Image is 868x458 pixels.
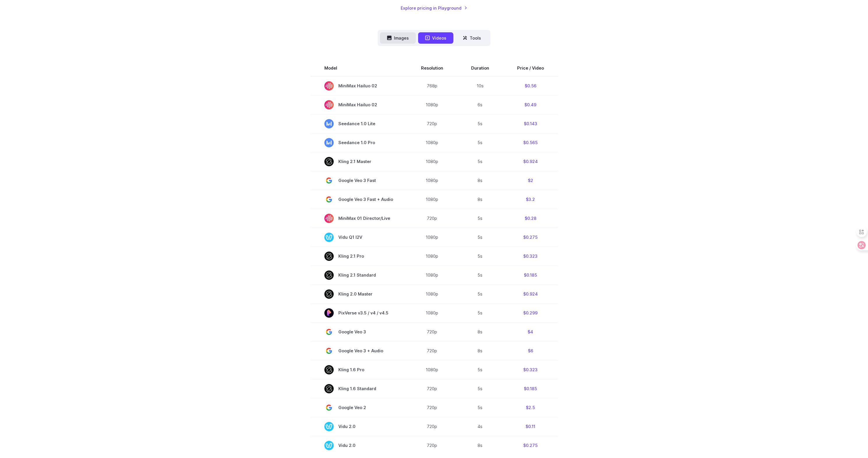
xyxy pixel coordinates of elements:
td: 768p [407,76,457,96]
td: 5s [457,266,503,284]
td: 1080p [407,247,457,266]
span: Google Veo 3 Fast [324,176,393,185]
td: $0.323 [503,360,558,379]
td: $0.275 [503,436,558,455]
td: 8s [457,171,503,190]
td: 720p [407,114,457,133]
span: Vidu 2.0 [324,441,393,450]
span: MiniMax 01 Director/Live [324,214,393,223]
td: $0.11 [503,417,558,436]
td: 1080p [407,95,457,114]
td: 1080p [407,171,457,190]
td: 720p [407,322,457,341]
span: Vidu 2.0 [324,422,393,431]
span: Kling 2.1 Standard [324,270,393,280]
td: 5s [457,379,503,398]
span: Vidu Q1 I2V [324,233,393,242]
span: MiniMax Hailuo 02 [324,100,393,109]
td: $6 [503,341,558,360]
span: Kling 2.1 Pro [324,252,393,261]
td: 5s [457,360,503,379]
td: 5s [457,284,503,303]
td: 1080p [407,360,457,379]
th: Resolution [407,60,457,76]
td: 1080p [407,152,457,171]
td: 720p [407,436,457,455]
td: $4 [503,322,558,341]
td: $0.275 [503,228,558,247]
span: Kling 1.6 Standard [324,384,393,393]
td: 5s [457,209,503,228]
td: $0.56 [503,76,558,96]
td: 8s [457,341,503,360]
span: Seedance 1.0 Lite [324,119,393,128]
span: MiniMax Hailuo 02 [324,81,393,91]
td: 1080p [407,190,457,209]
td: $0.323 [503,247,558,266]
td: 8s [457,322,503,341]
td: 8s [457,436,503,455]
td: $2 [503,171,558,190]
span: Google Veo 3 [324,327,393,337]
td: $0.185 [503,266,558,284]
span: Kling 2.0 Master [324,289,393,299]
th: Duration [457,60,503,76]
td: $0.143 [503,114,558,133]
td: 720p [407,417,457,436]
button: Images [380,32,416,44]
td: $0.185 [503,379,558,398]
a: Explore pricing in Playground [401,5,467,11]
span: Google Veo 3 Fast + Audio [324,195,393,204]
td: 5s [457,303,503,322]
button: Tools [456,32,488,44]
td: 10s [457,76,503,96]
td: $0.49 [503,95,558,114]
td: 1080p [407,133,457,152]
span: Kling 1.6 Pro [324,365,393,374]
td: 1080p [407,284,457,303]
td: 720p [407,341,457,360]
td: 5s [457,152,503,171]
td: 4s [457,417,503,436]
td: $0.924 [503,284,558,303]
td: 1080p [407,228,457,247]
td: 5s [457,228,503,247]
td: $0.565 [503,133,558,152]
span: Seedance 1.0 Pro [324,138,393,147]
td: 1080p [407,303,457,322]
td: 5s [457,114,503,133]
td: 5s [457,133,503,152]
button: Videos [418,32,453,44]
span: Google Veo 2 [324,403,393,412]
td: 720p [407,379,457,398]
span: Google Veo 3 + Audio [324,346,393,356]
td: $3.2 [503,190,558,209]
td: 1080p [407,266,457,284]
th: Model [310,60,407,76]
td: $0.28 [503,209,558,228]
td: $0.299 [503,303,558,322]
span: PixVerse v3.5 / v4 / v4.5 [324,308,393,318]
td: 720p [407,398,457,417]
th: Price / Video [503,60,558,76]
span: Kling 2.1 Master [324,157,393,166]
td: 8s [457,190,503,209]
td: 720p [407,209,457,228]
td: 6s [457,95,503,114]
td: 5s [457,398,503,417]
td: $2.5 [503,398,558,417]
td: $0.924 [503,152,558,171]
td: 5s [457,247,503,266]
